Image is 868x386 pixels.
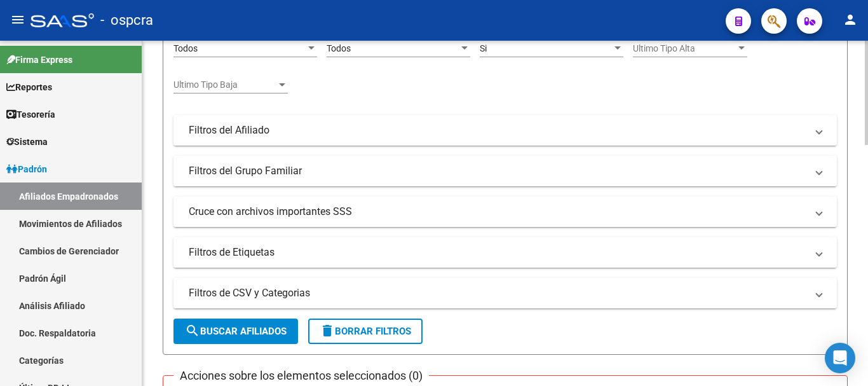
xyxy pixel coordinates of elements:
mat-panel-title: Filtros del Grupo Familiar [189,164,806,178]
span: Sistema [6,135,48,149]
span: Reportes [6,80,52,94]
span: Todos [327,43,351,53]
h3: Acciones sobre los elementos seleccionados (0) [173,367,429,385]
mat-panel-title: Filtros del Afiliado [189,123,806,137]
mat-panel-title: Filtros de Etiquetas [189,245,806,259]
span: Si [480,43,487,53]
span: Borrar Filtros [320,326,411,337]
button: Buscar Afiliados [173,319,298,344]
button: Borrar Filtros [308,319,423,344]
span: Tesorería [6,107,55,121]
mat-panel-title: Filtros de CSV y Categorias [189,286,806,300]
span: Todos [173,43,198,53]
span: Ultimo Tipo Baja [173,79,276,90]
mat-icon: menu [10,12,25,27]
mat-panel-title: Cruce con archivos importantes SSS [189,205,806,219]
span: Buscar Afiliados [185,326,287,337]
mat-icon: person [843,12,858,27]
mat-expansion-panel-header: Filtros de Etiquetas [173,237,837,268]
span: Firma Express [6,53,72,67]
mat-expansion-panel-header: Cruce con archivos importantes SSS [173,196,837,227]
div: Open Intercom Messenger [825,343,855,373]
mat-expansion-panel-header: Filtros del Grupo Familiar [173,156,837,186]
mat-expansion-panel-header: Filtros del Afiliado [173,115,837,146]
mat-icon: search [185,323,200,338]
span: Ultimo Tipo Alta [633,43,736,54]
mat-icon: delete [320,323,335,338]
span: - ospcra [100,6,153,34]
mat-expansion-panel-header: Filtros de CSV y Categorias [173,278,837,308]
span: Padrón [6,162,47,176]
